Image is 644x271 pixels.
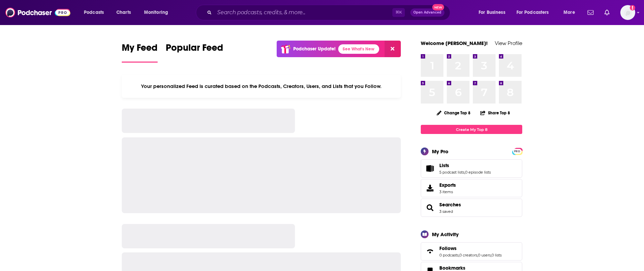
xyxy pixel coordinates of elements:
[480,106,510,119] button: Share Top 8
[432,148,448,155] div: My Pro
[5,6,70,19] img: Podchaser - Follow, Share and Rate Podcasts
[464,170,465,175] span: ,
[439,265,465,271] span: Bookmarks
[423,164,437,173] a: Lists
[421,40,488,46] a: Welcome [PERSON_NAME]!
[630,5,635,10] svg: Add a profile image
[563,8,575,17] span: More
[439,209,453,214] a: 3 saved
[439,189,456,194] span: 3 items
[620,5,635,20] button: Show profile menu
[439,245,457,251] span: Follows
[433,109,475,117] button: Change Top 8
[166,42,223,58] span: Popular Feed
[122,42,158,63] a: My Feed
[439,182,456,188] span: Exports
[479,8,505,17] span: For Business
[491,253,502,257] a: 0 lists
[495,40,522,46] a: View Profile
[439,202,461,208] a: Searches
[116,8,131,17] span: Charts
[423,203,437,212] a: Searches
[439,253,459,257] a: 0 podcasts
[421,242,522,261] span: Follows
[439,265,479,271] a: Bookmarks
[413,11,441,14] span: Open Advanced
[491,253,491,257] span: ,
[84,8,104,17] span: Podcasts
[620,5,635,20] span: Logged in as juliahaav
[214,7,392,18] input: Search podcasts, credits, & more...
[478,253,491,257] a: 0 users
[439,162,491,168] a: Lists
[423,247,437,256] a: Follows
[516,8,549,17] span: For Podcasters
[459,253,459,257] span: ,
[421,125,522,134] a: Create My Top 8
[459,253,477,257] a: 0 creators
[421,179,522,197] a: Exports
[392,8,405,17] span: ⌘ K
[166,42,223,63] a: Popular Feed
[432,231,459,238] div: My Activity
[477,253,478,257] span: ,
[122,42,158,58] span: My Feed
[122,75,401,98] div: Your personalized Feed is curated based on the Podcasts, Creators, Users, and Lists that you Follow.
[439,245,502,251] a: Follows
[144,8,168,17] span: Monitoring
[620,5,635,20] img: User Profile
[559,7,583,18] button: open menu
[112,7,135,18] a: Charts
[513,149,521,154] a: PRO
[79,7,113,18] button: open menu
[585,7,596,18] a: Show notifications dropdown
[465,170,491,175] a: 0 episode lists
[439,162,449,168] span: Lists
[410,8,444,17] button: Open AdvancedNew
[139,7,177,18] button: open menu
[512,7,559,18] button: open menu
[474,7,514,18] button: open menu
[202,5,457,20] div: Search podcasts, credits, & more...
[602,7,612,18] a: Show notifications dropdown
[421,199,522,217] span: Searches
[338,44,379,54] a: See What's New
[439,170,464,175] a: 5 podcast lists
[421,159,522,178] span: Lists
[293,46,336,52] p: Podchaser Update!
[432,4,444,10] span: New
[423,183,437,193] span: Exports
